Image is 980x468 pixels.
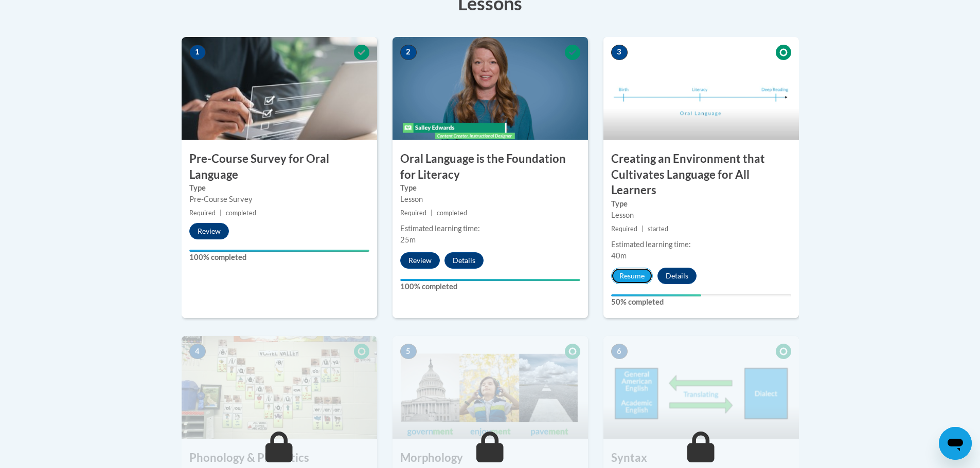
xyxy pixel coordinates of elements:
[393,450,588,466] h3: Morphology
[400,279,580,281] div: Your progress
[189,344,206,359] span: 4
[400,209,426,217] span: Required
[189,223,229,239] button: Review
[393,37,588,140] img: Course Image
[400,344,417,359] span: 5
[603,450,799,466] h3: Syntax
[400,281,580,292] label: 100% completed
[189,182,369,194] label: Type
[611,251,627,260] span: 40m
[189,45,206,60] span: 1
[400,182,580,194] label: Type
[400,45,417,60] span: 2
[393,336,588,439] img: Course Image
[189,209,216,217] span: Required
[400,194,580,205] div: Lesson
[182,37,377,140] img: Course Image
[189,252,369,263] label: 100% completed
[611,45,628,60] span: 3
[400,223,580,234] div: Estimated learning time:
[182,336,377,439] img: Course Image
[611,198,791,210] label: Type
[642,225,644,233] span: |
[611,344,628,359] span: 6
[611,296,791,308] label: 50% completed
[444,252,484,269] button: Details
[182,450,377,466] h3: Phonology & Phonetics
[611,268,653,284] button: Resume
[939,427,972,460] iframe: Button to launch messaging window
[648,225,668,233] span: started
[611,239,791,250] div: Estimated learning time:
[657,268,697,284] button: Details
[603,151,799,198] h3: Creating an Environment that Cultivates Language for All Learners
[226,209,256,217] span: completed
[431,209,433,217] span: |
[220,209,222,217] span: |
[400,252,440,269] button: Review
[437,209,467,217] span: completed
[611,225,637,233] span: Required
[611,210,791,221] div: Lesson
[603,336,799,439] img: Course Image
[400,235,416,244] span: 25m
[611,294,701,296] div: Your progress
[182,151,377,183] h3: Pre-Course Survey for Oral Language
[393,151,588,183] h3: Oral Language is the Foundation for Literacy
[189,194,369,205] div: Pre-Course Survey
[603,37,799,140] img: Course Image
[189,250,369,252] div: Your progress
